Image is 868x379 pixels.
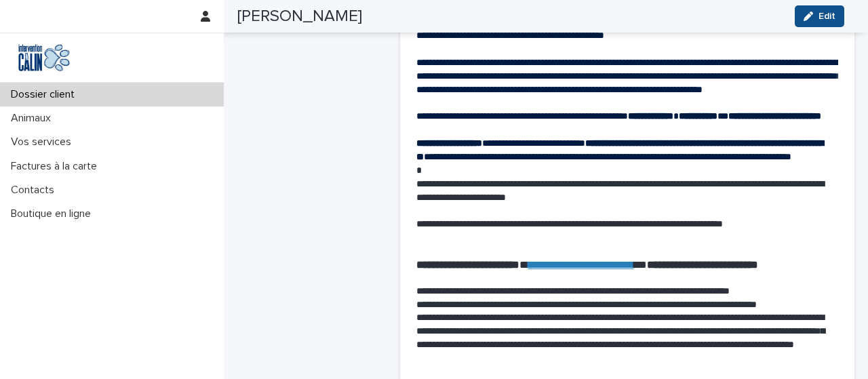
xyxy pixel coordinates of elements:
[5,184,65,197] p: Contacts
[5,160,108,173] p: Factures à la carte
[11,44,77,71] img: Y0SYDZVsQvbSeSFpbQoq
[237,7,362,26] h2: [PERSON_NAME]
[5,112,62,125] p: Animaux
[5,88,85,101] p: Dossier client
[818,12,835,21] span: Edit
[5,136,82,148] p: Vos services
[5,207,102,220] p: Boutique en ligne
[795,5,844,27] button: Edit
